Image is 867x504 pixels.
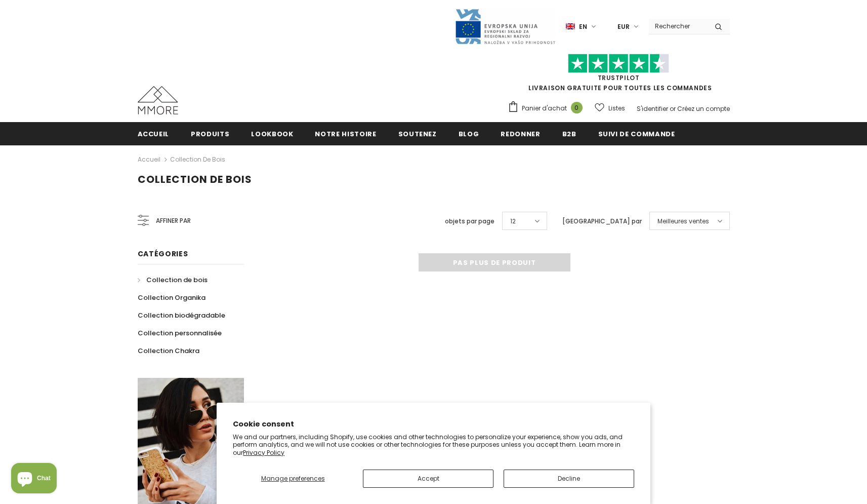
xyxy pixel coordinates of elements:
[146,275,208,285] span: Collection de bois
[261,474,325,483] span: Manage preferences
[566,22,575,31] img: i-lang-1.png
[138,342,199,360] a: Collection Chakra
[243,448,284,457] a: Privacy Policy
[598,73,640,82] a: TrustPilot
[138,129,170,139] span: Accueil
[459,122,479,145] a: Blog
[504,470,634,488] button: Decline
[398,122,437,145] a: soutenez
[138,271,208,289] a: Collection de bois
[138,293,205,302] span: Collection Organika
[459,129,479,139] span: Blog
[138,249,188,259] span: Catégories
[8,463,60,496] inbox-online-store-chat: Shopify online store chat
[508,58,730,92] span: LIVRAISON GRATUITE POUR TOUTES LES COMMANDES
[138,306,225,324] a: Collection biodégradable
[233,470,353,488] button: Manage preferences
[138,289,205,306] a: Collection Organika
[445,216,494,226] label: objets par page
[363,470,493,488] button: Accept
[398,129,437,139] span: soutenez
[637,104,668,113] a: S'identifier
[251,122,293,145] a: Lookbook
[191,122,229,145] a: Produits
[510,216,516,226] span: 12
[233,433,634,457] p: We and our partners, including Shopify, use cookies and other technologies to personalize your ex...
[579,22,587,32] span: en
[138,324,222,342] a: Collection personnalisée
[598,122,675,145] a: Suivi de commande
[501,129,540,139] span: Redonner
[568,54,669,73] img: Faites confiance aux étoiles pilotes
[501,122,540,145] a: Redonner
[170,155,225,164] a: Collection de bois
[508,101,588,116] a: Panier d'achat 0
[455,22,556,30] a: Javni Razpis
[251,129,293,139] span: Lookbook
[617,22,630,32] span: EUR
[156,215,191,226] span: Affiner par
[315,122,376,145] a: Notre histoire
[455,8,556,45] img: Javni Razpis
[138,153,160,166] a: Accueil
[598,129,675,139] span: Suivi de commande
[191,129,229,139] span: Produits
[138,172,252,186] span: Collection de bois
[649,19,707,33] input: Search Site
[233,419,634,430] h2: Cookie consent
[138,122,170,145] a: Accueil
[562,122,576,145] a: B2B
[562,216,642,226] label: [GEOGRAPHIC_DATA] par
[562,129,576,139] span: B2B
[595,99,625,117] a: Listes
[657,216,709,226] span: Meilleures ventes
[522,103,567,113] span: Panier d'achat
[677,104,730,113] a: Créez un compte
[138,346,199,356] span: Collection Chakra
[138,311,225,320] span: Collection biodégradable
[670,104,676,113] span: or
[608,103,625,113] span: Listes
[571,102,583,113] span: 0
[315,129,376,139] span: Notre histoire
[138,86,178,114] img: Cas MMORE
[138,328,222,338] span: Collection personnalisée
